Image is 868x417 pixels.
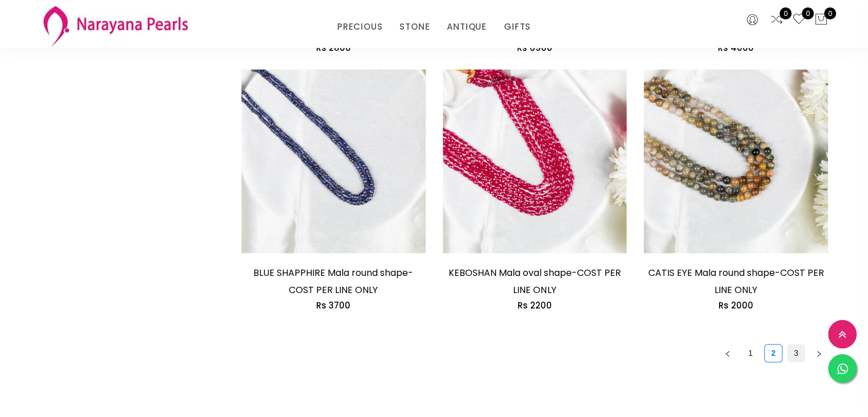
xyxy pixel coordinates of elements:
[770,13,784,27] a: 0
[810,344,828,362] button: right
[447,18,487,35] a: ANTIQUE
[316,42,351,54] span: Rs 2800
[718,299,753,311] span: Rs 2000
[788,344,805,362] a: 3
[718,344,737,362] li: Previous Page
[802,7,814,19] span: 0
[517,42,552,54] span: Rs 6900
[814,13,828,27] button: 0
[792,13,806,27] a: 0
[764,344,782,362] li: 2
[815,350,822,357] span: right
[504,18,531,35] a: GIFTS
[518,299,552,311] span: Rs 2200
[399,18,430,35] a: STONE
[810,344,828,362] li: Next Page
[648,266,824,296] a: CATIS EYE Mala round shape-COST PER LINE ONLY
[724,350,731,357] span: left
[787,344,805,362] li: 3
[780,7,792,19] span: 0
[742,344,759,362] a: 1
[741,344,760,362] li: 1
[718,42,754,54] span: Rs 4000
[253,266,413,296] a: BLUE SHAPPHIRE Mala round shape-COST PER LINE ONLY
[337,18,382,35] a: PRECIOUS
[449,266,621,296] a: KEBOSHAN Mala oval shape-COST PER LINE ONLY
[718,344,737,362] button: left
[316,299,350,311] span: Rs 3700
[824,7,836,19] span: 0
[765,344,782,362] a: 2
